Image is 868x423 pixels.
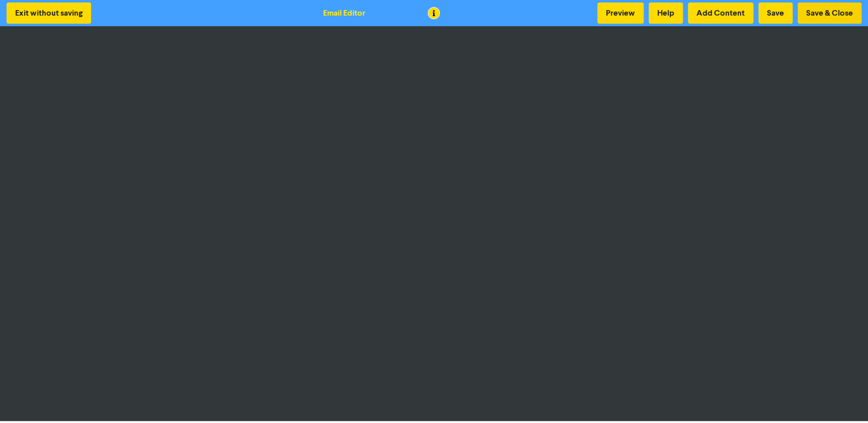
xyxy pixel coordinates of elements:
button: Exit without saving [7,3,91,24]
button: Save [758,3,793,24]
button: Help [649,3,683,24]
button: Save & Close [798,3,861,24]
button: Add Content [688,3,753,24]
button: Preview [597,3,644,24]
div: Email Editor [323,7,365,19]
